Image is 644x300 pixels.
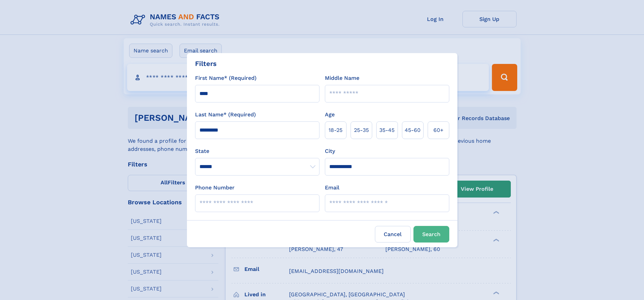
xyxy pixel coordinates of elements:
[375,226,411,243] label: Cancel
[329,126,342,134] span: 18‑25
[195,111,256,119] label: Last Name* (Required)
[413,226,449,243] button: Search
[433,126,444,134] span: 60+
[325,184,339,192] label: Email
[195,184,235,192] label: Phone Number
[195,147,319,155] label: State
[379,126,395,134] span: 35‑45
[354,126,369,134] span: 25‑35
[195,74,257,82] label: First Name* (Required)
[325,147,335,155] label: City
[195,59,217,69] div: Filters
[325,74,359,82] label: Middle Name
[325,111,335,119] label: Age
[405,126,421,134] span: 45‑60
